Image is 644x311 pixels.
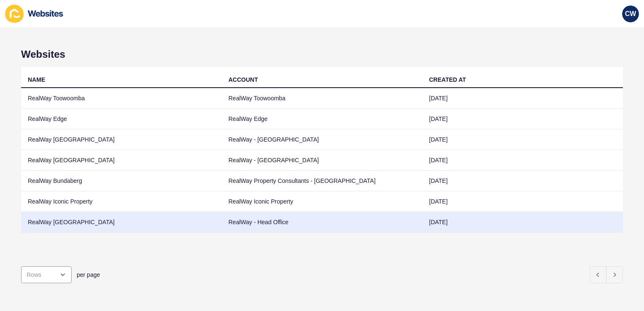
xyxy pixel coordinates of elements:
td: RealWay Toowoomba [222,88,422,109]
td: RealWay [GEOGRAPHIC_DATA] [21,129,222,150]
td: RealWay [GEOGRAPHIC_DATA] [21,212,222,233]
span: CW [625,10,636,18]
td: RealWay Edge [222,109,422,129]
td: [DATE] [422,191,623,212]
td: [DATE] [422,88,623,109]
td: RealWay Bundaberg [21,171,222,191]
td: RealWay Iconic Property [222,191,422,212]
td: RealWay Edge [21,109,222,129]
td: [DATE] [422,150,623,171]
div: CREATED AT [429,75,466,84]
td: [DATE] [422,212,623,233]
div: open menu [21,266,72,283]
td: RealWay - [GEOGRAPHIC_DATA] [222,150,422,171]
td: [DATE] [422,171,623,191]
td: RealWay Iconic Property [21,191,222,212]
div: ACCOUNT [228,75,258,84]
h1: Websites [21,48,623,60]
td: RealWay - Head Office [222,212,422,233]
td: [DATE] [422,109,623,129]
td: RealWay Toowoomba [21,88,222,109]
td: RealWay [GEOGRAPHIC_DATA] [21,150,222,171]
span: per page [77,271,100,279]
td: RealWay - [GEOGRAPHIC_DATA] [222,129,422,150]
td: RealWay Property Consultants - [GEOGRAPHIC_DATA] [222,171,422,191]
td: [DATE] [422,129,623,150]
div: NAME [28,75,45,84]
